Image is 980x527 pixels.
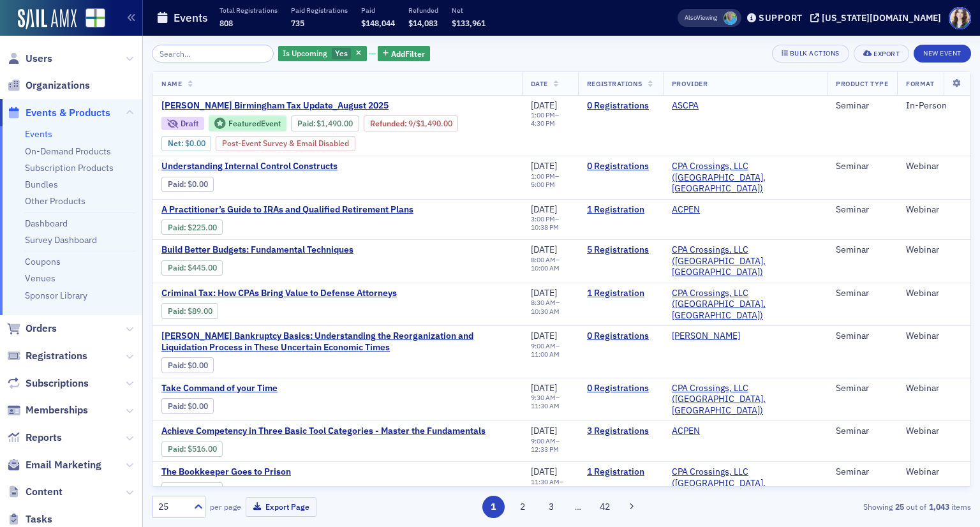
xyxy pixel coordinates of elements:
time: 10:00 AM [531,263,560,272]
div: Yes [278,46,367,62]
a: Sponsor Library [25,290,87,301]
span: $1,490.00 [416,119,452,128]
a: Other Products [25,195,85,207]
a: Dashboard [25,218,68,229]
a: Content [7,485,63,499]
span: ASCPA [672,100,752,112]
span: Memberships [26,403,88,417]
span: [DATE] [531,382,557,394]
span: [DATE] [531,160,557,172]
span: $0.00 [188,360,208,370]
a: Bundles [25,179,58,190]
a: Memberships [7,403,88,417]
span: [DATE] [531,425,557,436]
div: – [531,215,569,232]
span: Email Marketing [26,458,101,472]
div: Webinar [906,466,961,478]
a: Email Marketing [7,458,101,472]
span: SURGENT [672,330,752,342]
span: Profile [949,7,971,29]
div: Paid: 4 - $51600 [161,442,223,457]
strong: 25 [893,501,906,512]
span: $89.00 [188,306,212,316]
a: Achieve Competency in Three Basic Tool Categories - Master the Fundamentals [161,426,486,437]
a: Refunded [370,119,405,128]
button: AddFilter [378,46,430,62]
div: Draft [161,117,204,130]
span: Understanding Internal Control Constructs [161,161,376,172]
span: Provider [672,79,708,88]
div: – [531,111,569,128]
span: Date [531,79,548,88]
time: 3:00 PM [531,214,555,223]
div: Paid: 0 - $0 [161,177,214,192]
a: [PERSON_NAME] [672,330,740,342]
a: 5 Registrations [587,244,654,256]
div: Seminar [836,288,888,299]
a: Subscription Products [25,162,114,174]
span: $14,083 [408,18,438,28]
a: Events & Products [7,106,110,120]
span: [DATE] [531,287,557,299]
span: : [168,306,188,316]
div: Paid: 0 - $0 [161,357,214,373]
span: A Practitioner’s Guide to IRAs and Qualified Retirement Plans [161,204,413,216]
div: Bulk Actions [790,50,840,57]
span: $139.00 [188,485,217,494]
span: $225.00 [188,223,217,232]
input: Search… [152,45,274,63]
a: Build Better Budgets: Fundamental Techniques [161,244,376,256]
button: New Event [914,45,971,63]
div: Paid: 0 - $0 [161,398,214,413]
span: : [168,401,188,411]
a: Paid [168,485,184,494]
time: 11:30 AM [531,477,560,486]
time: 10:38 PM [531,223,559,232]
span: [DATE] [531,100,557,111]
button: 1 [482,496,505,518]
time: 10:30 AM [531,307,560,316]
strong: 1,043 [926,501,951,512]
p: Total Registrations [219,6,278,15]
div: Seminar [836,161,888,172]
div: – [531,256,569,272]
button: 42 [594,496,616,518]
a: 1 Registration [587,204,654,216]
time: 11:30 AM [531,401,560,410]
span: ACPEN [672,204,752,216]
div: Paid: 1 - $13900 [161,482,223,498]
span: Lisa McKinney's Birmingham Tax Update_August 2025 [161,100,389,112]
div: In-Person [906,100,961,112]
a: SailAMX [18,9,77,29]
div: Showing out of items [707,501,971,512]
span: $445.00 [188,263,217,272]
div: Export [873,50,900,57]
time: 12:33 PM [531,445,559,454]
div: – [531,437,569,454]
div: Seminar [836,100,888,112]
div: Refunded: 0 - $149000 [364,115,458,131]
a: Paid [168,223,184,232]
time: 5:00 PM [531,180,555,189]
button: 3 [540,496,563,518]
span: Content [26,485,63,499]
time: 11:00 AM [531,350,560,359]
span: : [168,444,188,454]
span: Is Upcoming [283,48,327,58]
a: CPA Crossings, LLC ([GEOGRAPHIC_DATA], [GEOGRAPHIC_DATA]) [672,466,818,500]
span: [DATE] [531,244,557,255]
span: [DATE] [531,330,557,341]
div: Seminar [836,383,888,394]
a: Registrations [7,349,87,363]
span: $0.00 [188,401,208,411]
div: – [531,394,569,410]
span: Viewing [685,13,717,22]
span: ACPEN [672,426,752,437]
span: Yes [335,48,348,58]
a: ASCPA [672,100,699,112]
div: Seminar [836,426,888,437]
div: Seminar [836,330,888,342]
p: Paid [361,6,395,15]
a: Take Command of your Time [161,383,376,394]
